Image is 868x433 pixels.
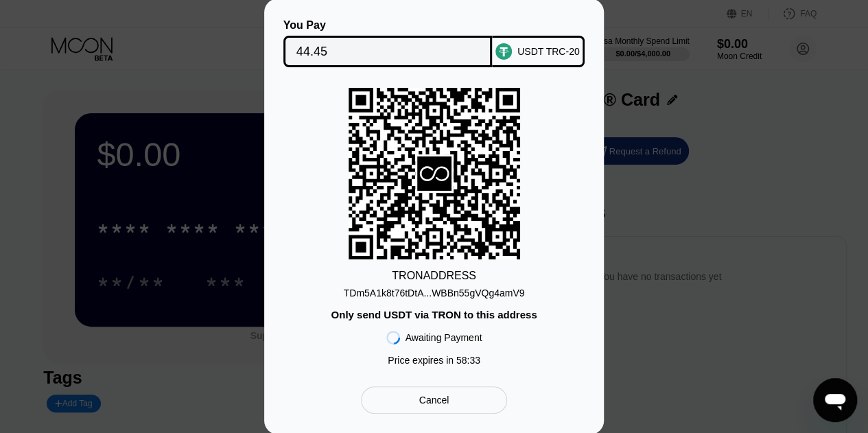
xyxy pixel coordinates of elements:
div: TRON ADDRESS [392,270,476,282]
div: You Pay [283,19,493,32]
div: You PayUSDT TRC-20 [285,19,583,67]
div: Only send USDT via TRON to this address [331,309,537,320]
div: Cancel [419,394,449,406]
div: TDm5A1k8t76tDtA...WBBn55gVQg4amV9 [344,288,525,299]
div: TDm5A1k8t76tDtA...WBBn55gVQg4amV9 [344,282,525,299]
iframe: Button to launch messaging window [813,378,857,422]
div: Awaiting Payment [406,332,482,343]
div: USDT TRC-20 [517,46,580,57]
div: Cancel [361,386,507,414]
span: 58 : 33 [456,355,480,366]
div: Price expires in [388,355,480,366]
